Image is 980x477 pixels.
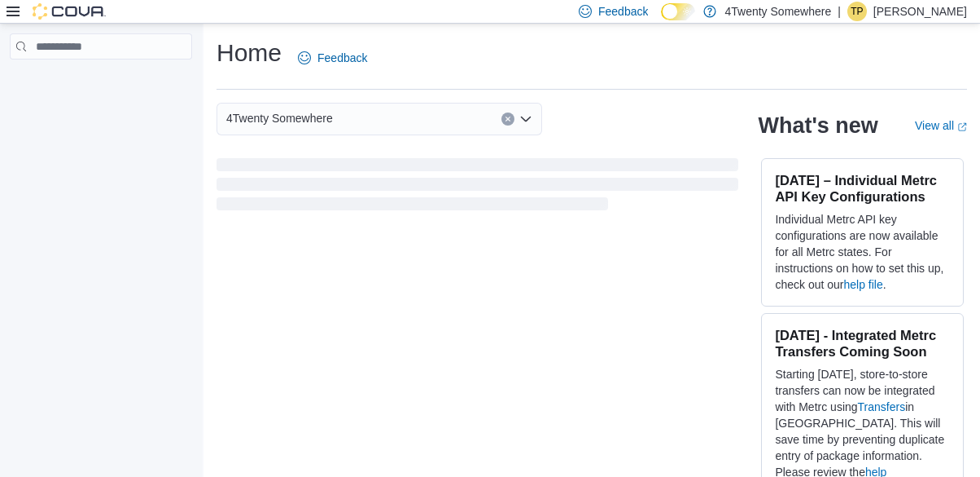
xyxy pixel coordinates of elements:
[519,113,532,126] button: Open list of options
[915,119,967,132] a: View allExternal link
[775,327,950,360] h3: [DATE] - Integrated Metrc Transfers Coming Soon
[661,3,695,20] input: Dark Mode
[317,50,367,66] span: Feedback
[775,211,950,293] p: Individual Metrc API key configurations are now available for all Metrc states. For instructions ...
[843,278,882,291] a: help file
[10,63,192,102] nav: Complex example
[758,113,877,139] h2: What's new
[501,113,514,126] button: Clear input
[226,108,333,128] span: 4Twenty Somewhere
[724,2,831,21] p: 4Twenty Somewhere
[873,2,967,21] p: [PERSON_NAME]
[838,2,841,21] p: |
[851,2,863,21] span: TP
[33,3,106,20] img: Cova
[775,172,950,205] h3: [DATE] – Individual Metrc API Key Configurations
[847,2,867,21] div: Tyler Pallotta
[291,42,374,74] a: Feedback
[217,161,738,214] span: Loading
[217,37,282,69] h1: Home
[858,400,906,413] a: Transfers
[598,3,648,20] span: Feedback
[957,122,967,132] svg: External link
